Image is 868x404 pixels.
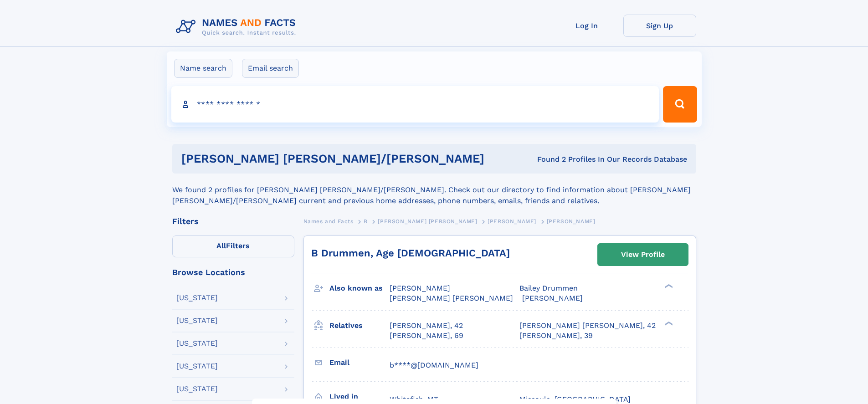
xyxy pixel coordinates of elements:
a: [PERSON_NAME], 42 [390,321,463,331]
div: Browse Locations [172,268,294,276]
label: Email search [242,59,299,78]
span: Missoula, [GEOGRAPHIC_DATA] [519,395,631,404]
div: ❯ [663,320,673,326]
span: [PERSON_NAME] [488,218,536,225]
label: Name search [174,59,232,78]
a: Log In [550,15,623,37]
span: All [216,241,226,250]
a: [PERSON_NAME] [PERSON_NAME] [378,215,477,227]
div: View Profile [621,244,665,265]
div: [US_STATE] [176,363,218,370]
div: We found 2 profiles for [PERSON_NAME] [PERSON_NAME]/[PERSON_NAME]. Check out our directory to fin... [172,174,696,206]
a: [PERSON_NAME] [PERSON_NAME], 42 [519,321,656,331]
span: [PERSON_NAME] [547,218,596,225]
span: [PERSON_NAME] [522,294,583,302]
label: Filters [172,235,294,257]
span: [PERSON_NAME] [PERSON_NAME] [390,294,513,302]
h3: Also known as [329,281,390,296]
a: B [364,215,368,227]
div: [US_STATE] [176,385,218,393]
a: Names and Facts [303,215,354,227]
img: Logo Names and Facts [172,15,303,39]
div: [US_STATE] [176,340,218,347]
a: Sign Up [623,15,696,37]
a: View Profile [598,244,688,266]
span: [PERSON_NAME] [390,284,450,292]
span: [PERSON_NAME] [PERSON_NAME] [378,218,477,225]
span: Bailey Drummen [519,284,578,292]
h1: [PERSON_NAME] [PERSON_NAME]/[PERSON_NAME] [181,153,511,164]
div: [US_STATE] [176,294,218,302]
h3: Email [329,355,390,370]
input: search input [171,86,659,123]
h3: Relatives [329,318,390,333]
div: ❯ [663,283,673,289]
button: Search Button [663,86,697,123]
div: Filters [172,217,294,225]
a: B Drummen, Age [DEMOGRAPHIC_DATA] [311,247,510,259]
a: [PERSON_NAME] [488,215,536,227]
a: [PERSON_NAME], 69 [390,331,463,341]
div: [US_STATE] [176,317,218,324]
span: B [364,218,368,225]
span: Whitefish, MT [390,395,438,404]
a: [PERSON_NAME], 39 [519,331,593,341]
div: Found 2 Profiles In Our Records Database [511,154,687,164]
